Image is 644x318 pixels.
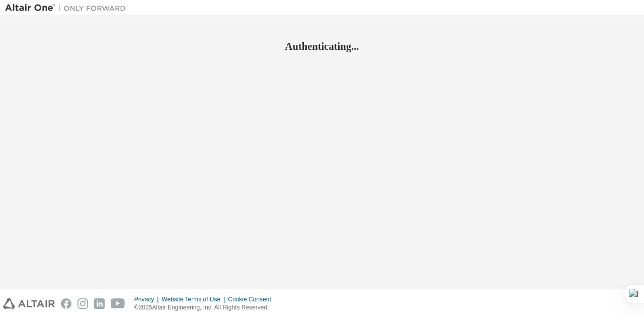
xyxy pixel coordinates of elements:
img: youtube.svg [111,298,125,309]
img: altair_logo.svg [3,298,55,309]
img: instagram.svg [77,298,88,309]
img: facebook.svg [61,298,71,309]
img: linkedin.svg [94,298,105,309]
p: © 2025 Altair Engineering, Inc. All Rights Reserved. [134,303,277,312]
div: Cookie Consent [228,295,277,303]
div: Privacy [134,295,162,303]
h2: Authenticating... [5,40,639,53]
div: Website Terms of Use [162,295,228,303]
img: Altair One [5,3,131,13]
